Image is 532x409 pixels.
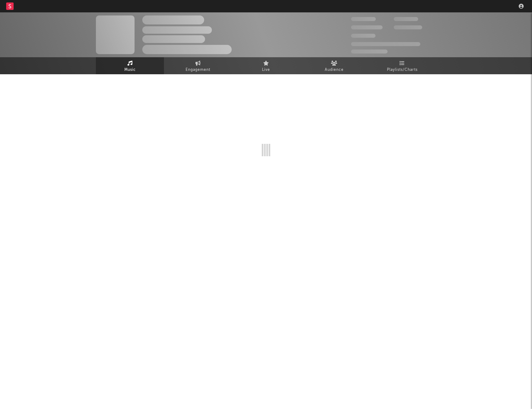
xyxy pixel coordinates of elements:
a: Engagement [164,57,232,74]
a: Music [96,57,164,74]
span: 300,000 [351,17,376,21]
span: Jump Score: 85.0 [351,50,388,54]
span: 1,000,000 [394,25,422,29]
span: Engagement [186,66,210,74]
a: Live [232,57,300,74]
span: Playlists/Charts [387,66,418,74]
span: 100,000 [394,17,418,21]
span: Music [124,66,136,74]
span: 50,000,000 [351,25,383,29]
span: Audience [325,66,344,74]
span: 50,000,000 Monthly Listeners [351,42,420,46]
a: Audience [300,57,368,74]
span: Live [262,66,270,74]
a: Playlists/Charts [368,57,436,74]
span: 100,000 [351,34,375,38]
